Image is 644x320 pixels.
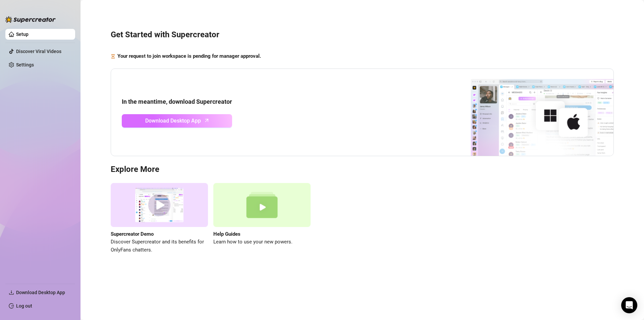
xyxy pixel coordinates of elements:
strong: In the meantime, download Supercreator [122,98,232,105]
span: Download Desktop App [145,117,201,125]
a: Setup [16,32,29,37]
span: download [9,290,14,295]
img: supercreator demo [111,183,208,227]
strong: Your request to join workspace is pending for manager approval. [117,53,261,59]
img: download app [446,69,613,156]
a: Settings [16,62,34,67]
h3: Explore More [111,164,614,175]
span: arrow-up [203,117,211,124]
a: Log out [16,303,32,309]
h3: Get Started with Supercreator [111,30,614,40]
a: Help GuidesLearn how to use your new powers. [213,183,311,254]
a: Discover Viral Videos [16,49,61,54]
a: Supercreator DemoDiscover Supercreator and its benefits for OnlyFans chatters. [111,183,208,254]
img: help guides [213,183,311,227]
div: Open Intercom Messenger [621,297,637,313]
span: hourglass [111,52,115,60]
span: Download Desktop App [16,290,65,295]
strong: Help Guides [213,231,240,237]
img: logo-BBDzfeDw.svg [5,16,56,23]
span: Learn how to use your new powers. [213,238,311,246]
span: Discover Supercreator and its benefits for OnlyFans chatters. [111,238,208,254]
strong: Supercreator Demo [111,231,154,237]
a: Download Desktop Apparrow-up [122,114,232,128]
